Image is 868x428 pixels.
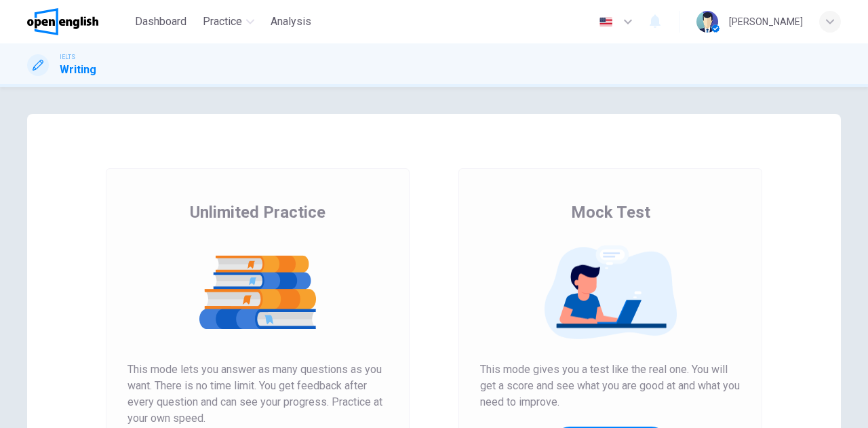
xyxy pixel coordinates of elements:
h1: Writing [60,62,96,78]
span: Practice [203,14,242,30]
span: Analysis [271,14,311,30]
span: Mock Test [571,201,650,223]
img: en [597,17,614,27]
span: Unlimited Practice [190,201,325,223]
button: Dashboard [130,9,192,34]
span: This mode gives you a test like the real one. You will get a score and see what you are good at a... [480,362,741,410]
button: Analysis [265,9,317,34]
span: Dashboard [135,14,186,30]
button: Practice [197,9,260,34]
span: IELTS [60,52,75,62]
img: Profile picture [696,11,718,33]
div: [PERSON_NAME] [729,14,803,30]
span: This mode lets you answer as many questions as you want. There is no time limit. You get feedback... [127,362,388,427]
a: OpenEnglish logo [27,8,130,35]
img: OpenEnglish logo [27,8,98,35]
